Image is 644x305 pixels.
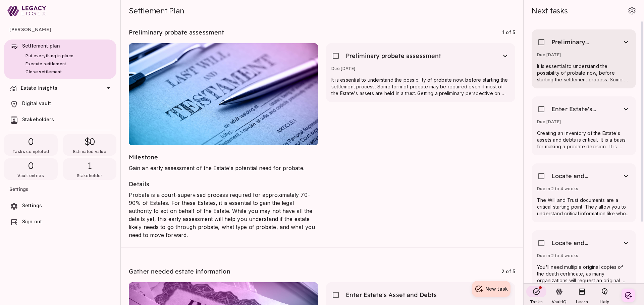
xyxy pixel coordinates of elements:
[129,192,315,238] span: Probate is a court-supervised process required for approximately 70-90% of Estates. For these Est...
[85,136,95,148] span: $0
[537,119,561,124] span: Due [DATE]
[331,66,356,71] span: Due [DATE]
[28,160,34,172] span: 0
[346,291,437,299] span: Enter Estate's Asset and Debts
[22,203,42,208] span: Settings
[537,130,631,150] p: Creating an inventory of the Estate's assets and debts is critical. It is a basis for making a pr...
[17,173,44,178] span: Vault entries
[537,63,631,83] p: It is essential to understand the possibility of probate now, before starting the settlement proc...
[501,269,515,274] span: 2 of 5
[22,100,51,106] span: Digital vault
[22,117,54,122] span: Stakeholders
[73,149,106,154] span: Estimated value
[28,136,34,148] span: 0
[537,52,561,57] span: Due [DATE]
[9,21,111,37] span: [PERSON_NAME]
[129,165,305,171] span: Gain an early assessment of the Estate's potential need for probate.
[551,172,601,180] span: Locate and upload the Estate's legal documents
[552,299,567,304] span: VaultIQ
[346,52,441,60] span: Preliminary probate assessment
[25,69,62,74] span: Close settlement
[63,158,117,180] div: 1Stakeholder
[4,113,116,127] a: Stakeholders
[25,61,66,66] span: Execute settlement
[485,286,508,292] span: New task
[532,6,568,15] span: Next tasks
[22,219,42,224] span: Sign out
[532,29,636,88] div: Preliminary probate assessmentDue [DATE]It is essential to understand the possibility of probate ...
[551,239,601,247] span: Locate and upload the deceased’s death certificate
[532,230,636,289] div: Locate and upload the deceased’s death certificateDue in 2 to 4 weeksYou'll need multiple origina...
[22,43,60,49] span: Settlement plan
[532,96,636,155] div: Enter Estate's Asset and DebtsDue [DATE]Creating an inventory of the Estate's assets and debts is...
[129,268,230,275] span: Gather needed estate information
[537,186,579,191] span: Due in 2 to 4 weeks
[537,264,631,284] p: You'll need multiple original copies of the death certificate, as many organizations will request...
[4,97,116,111] a: Digital vault
[129,28,224,36] span: Preliminary probate assessment
[4,215,116,229] a: Sign out
[551,38,601,46] span: Preliminary probate assessment
[21,85,57,91] span: Estate Insights
[12,149,49,154] span: Tasks completed
[63,134,117,156] div: $0Estimated value
[129,153,158,161] span: Milestone
[537,253,579,258] span: Due in 2 to 4 weeks
[326,43,515,102] div: Preliminary probate assessmentDue [DATE]It is essential to understand the possibility of probate ...
[472,281,511,297] button: New task
[576,299,588,304] span: Learn
[77,173,103,178] span: Stakeholder
[530,299,543,304] span: Tasks
[129,43,318,145] img: settlement-plan
[9,181,111,197] span: Settings
[129,6,184,15] span: Settlement Plan
[551,105,601,113] span: Enter Estate's Asset and Debts
[4,134,58,156] div: 0Tasks completed
[600,299,609,304] span: Help
[622,289,635,302] button: Create your first task
[4,81,116,95] div: Estate Insights
[25,53,73,58] span: Put everything in place
[537,197,631,217] p: The Will and Trust documents are a critical starting point. They allow you to understand critical...
[4,158,58,180] div: 0Vault entries
[4,40,116,79] a: Settlement planPut everything in placeExecute settlementClose settlement
[88,160,92,172] span: 1
[331,77,510,97] p: It is essential to understand the possibility of probate now, before starting the settlement proc...
[532,163,636,222] div: Locate and upload the Estate's legal documentsDue in 2 to 4 weeksThe Will and Trust documents are...
[129,180,149,188] span: Details
[502,29,515,35] span: 1 of 5
[4,199,116,213] a: Settings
